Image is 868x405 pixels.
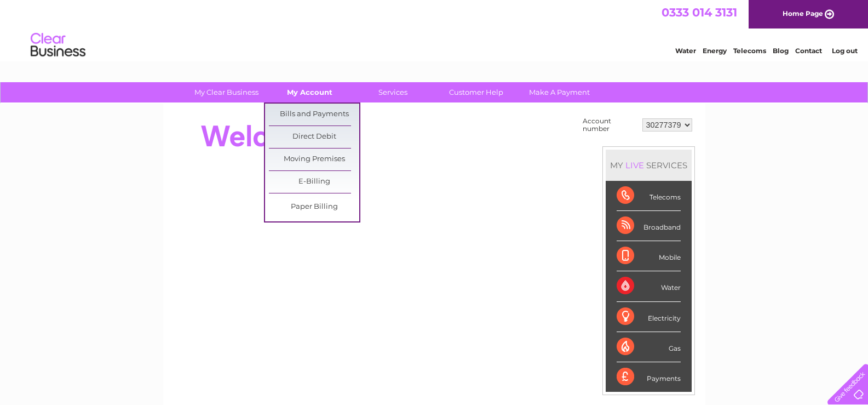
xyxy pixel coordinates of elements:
div: Water [617,271,681,301]
div: Telecoms [617,181,681,211]
a: 0333 014 3131 [662,5,737,19]
a: E-Billing [269,171,359,193]
div: Electricity [617,302,681,332]
a: My Account [265,82,355,102]
a: My Clear Business [181,82,272,102]
div: Broadband [617,211,681,241]
div: Gas [617,332,681,362]
a: Direct Debit [269,126,359,148]
div: LIVE [623,160,646,170]
a: Energy [703,47,727,55]
div: Mobile [617,241,681,271]
a: Blog [773,47,789,55]
td: Account number [580,115,640,135]
a: Customer Help [431,82,521,102]
div: MY SERVICES [606,150,692,181]
a: Services [348,82,438,102]
a: Bills and Payments [269,104,359,126]
a: Moving Premises [269,149,359,170]
div: Clear Business is a trading name of Verastar Limited (registered in [GEOGRAPHIC_DATA] No. 3667643... [176,6,693,53]
a: Paper Billing [269,196,359,218]
a: Make A Payment [514,82,605,102]
img: logo.png [30,28,86,62]
a: Water [675,47,696,55]
a: Log out [832,47,858,55]
div: Payments [617,362,681,392]
a: Contact [795,47,822,55]
a: Telecoms [733,47,766,55]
